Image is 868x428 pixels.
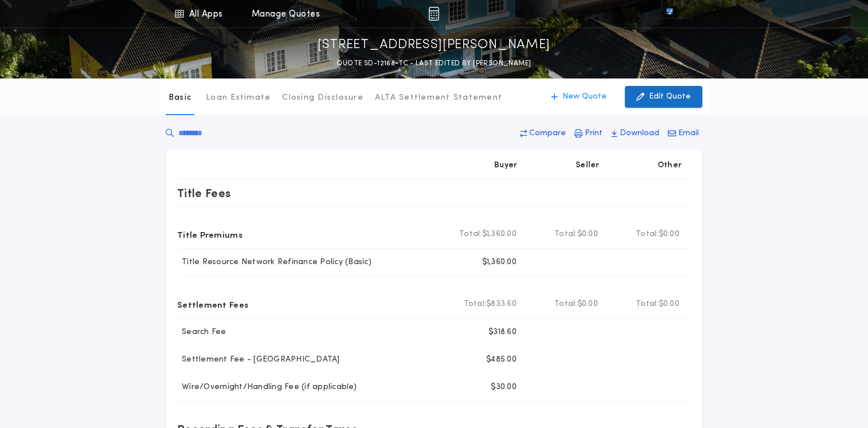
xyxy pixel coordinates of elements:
[488,327,517,338] p: $318.60
[658,160,682,171] p: Other
[177,354,340,366] p: Settlement Fee - [GEOGRAPHIC_DATA]
[486,299,517,310] span: $833.60
[577,229,598,240] span: $0.00
[678,128,699,139] p: Email
[571,123,606,144] button: Print
[206,92,271,104] p: Loan Estimate
[177,184,231,202] p: Title Fees
[585,128,603,139] p: Print
[636,229,659,240] b: Total:
[282,92,363,104] p: Closing Disclosure
[482,229,517,240] span: $1,360.00
[576,160,600,171] p: Seller
[482,257,517,268] p: $1,360.00
[554,299,577,310] b: Total:
[539,86,618,108] button: New Quote
[337,58,531,69] p: QUOTE SD-12168-TC - LAST EDITED BY [PERSON_NAME]
[529,128,566,139] p: Compare
[464,299,487,310] b: Total:
[177,327,226,338] p: Search Fee
[318,36,550,54] p: [STREET_ADDRESS][PERSON_NAME]
[517,123,569,144] button: Compare
[428,7,439,21] img: img
[620,128,659,139] p: Download
[375,92,502,104] p: ALTA Settlement Statement
[169,92,191,104] p: Basic
[177,295,248,313] p: Settlement Fees
[646,8,694,19] img: vs-icon
[636,299,659,310] b: Total:
[459,229,482,240] b: Total:
[577,299,598,310] span: $0.00
[177,225,243,244] p: Title Premiums
[494,160,517,171] p: Buyer
[659,299,679,310] span: $0.00
[659,229,679,240] span: $0.00
[177,257,372,268] p: Title Resource Network Refinance Policy (Basic)
[554,229,577,240] b: Total:
[562,91,607,103] p: New Quote
[649,91,691,103] p: Edit Quote
[491,382,517,393] p: $30.00
[625,86,702,108] button: Edit Quote
[486,354,517,366] p: $485.00
[664,123,702,144] button: Email
[608,123,663,144] button: Download
[177,382,357,393] p: Wire/Overnight/Handling Fee (if applicable)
